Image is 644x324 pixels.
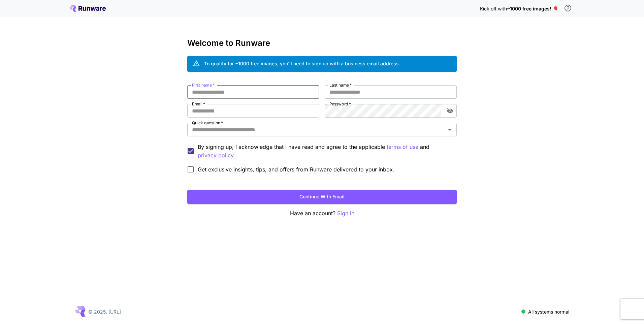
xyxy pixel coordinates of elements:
[192,82,215,88] label: First name
[198,151,235,160] button: By signing up, I acknowledge that I have read and agree to the applicable terms of use and
[445,125,454,134] button: Open
[187,38,457,48] h3: Welcome to Runware
[561,1,575,15] button: In order to qualify for free credit, you need to sign up with a business email address and click ...
[204,60,400,67] div: To qualify for ~1000 free images, you’ll need to sign up with a business email address.
[387,143,418,151] p: terms of use
[192,120,223,126] label: Quick question
[528,308,569,315] p: All systems normal
[198,151,235,160] p: privacy policy.
[329,101,351,107] label: Password
[187,190,457,204] button: Continue with email
[198,165,394,173] span: Get exclusive insights, tips, and offers from Runware delivered to your inbox.
[329,82,352,88] label: Last name
[480,6,507,11] span: Kick off with
[198,143,451,160] p: By signing up, I acknowledge that I have read and agree to the applicable and
[88,308,121,315] p: © 2025, [URL]
[192,101,205,107] label: Email
[337,209,354,218] button: Sign in
[387,143,418,151] button: By signing up, I acknowledge that I have read and agree to the applicable and privacy policy.
[187,209,457,218] p: Have an account?
[507,6,558,11] span: ~1000 free images! 🎈
[444,105,456,117] button: toggle password visibility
